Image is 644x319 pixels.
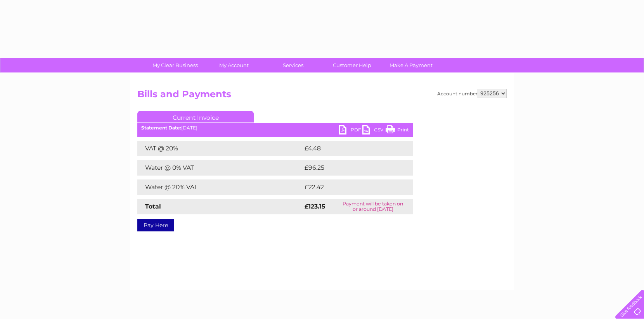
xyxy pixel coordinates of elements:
[437,89,507,98] div: Account number
[303,160,397,176] td: £96.25
[333,199,413,214] td: Payment will be taken on or around [DATE]
[305,203,325,210] strong: £123.15
[143,58,207,72] a: My Clear Business
[362,125,386,136] a: CSV
[137,160,303,176] td: Water @ 0% VAT
[145,203,161,210] strong: Total
[137,125,413,131] div: [DATE]
[137,89,507,103] h2: Bills and Payments
[202,58,266,72] a: My Account
[339,125,362,136] a: PDF
[137,141,303,156] td: VAT @ 20%
[141,125,181,131] b: Statement Date:
[386,125,409,136] a: Print
[379,58,443,72] a: Make A Payment
[137,179,303,195] td: Water @ 20% VAT
[303,179,397,195] td: £22.42
[320,58,384,72] a: Customer Help
[137,111,254,122] a: Current Invoice
[261,58,325,72] a: Services
[303,141,395,156] td: £4.48
[137,219,174,231] a: Pay Here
